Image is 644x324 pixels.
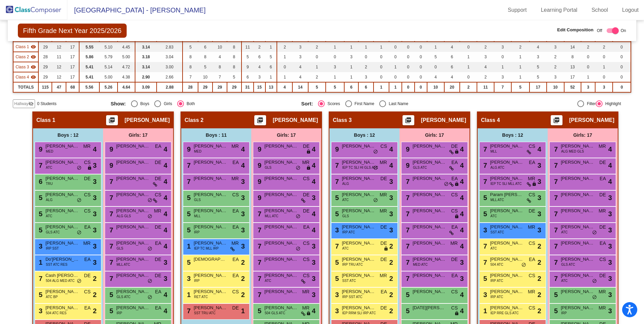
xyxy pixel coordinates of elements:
td: 12 [52,62,66,72]
span: [PERSON_NAME] [125,117,170,124]
td: 13 [265,82,277,92]
td: 0 [374,72,389,82]
td: 0 [402,82,415,92]
td: 0 [389,42,402,52]
td: 11 [477,82,494,92]
div: Scores [325,101,340,107]
td: 3 [547,42,564,52]
td: 5.56 [79,82,99,92]
span: DE [451,143,458,150]
span: [PERSON_NAME] [421,117,466,124]
td: 0 [402,62,415,72]
td: 5.55 [79,42,99,52]
td: 1 [326,72,344,82]
td: 17 [66,72,79,82]
span: MR [599,143,606,150]
td: 1 [277,52,293,62]
span: MR [231,143,239,150]
span: 4 [312,144,316,154]
td: 1 [308,62,326,72]
td: 4 [213,52,227,62]
td: 8 [564,52,581,62]
td: 1 [460,62,477,72]
span: Fifth Grade Next Year 2025/2026 [18,24,126,38]
td: 1 [581,72,595,82]
td: 6 [265,62,277,72]
td: 0 [402,72,415,82]
span: 0 Students [37,101,56,107]
span: Class 3 [15,64,29,70]
td: 3 [494,72,511,82]
div: First Name [352,101,375,107]
td: 5.79 [99,52,118,62]
mat-icon: picture_as_pdf [404,117,412,126]
td: 0 [389,52,402,62]
span: [PERSON_NAME] [490,159,524,166]
td: 2 [595,42,613,52]
td: 1 [460,52,477,62]
td: 1 [326,42,344,52]
td: 7 [494,82,511,92]
td: 1 [389,62,402,72]
td: 29 [227,82,241,92]
td: 5 [308,82,326,92]
span: [PERSON_NAME] [273,117,318,124]
td: 5 [529,72,547,82]
td: 7 [183,72,198,82]
td: 2.90 [135,72,157,82]
mat-icon: visibility [31,74,36,80]
td: 0 [402,52,415,62]
td: 3 [477,52,494,62]
td: 3.14 [135,62,157,72]
td: 5.26 [99,82,118,92]
td: 4.45 [118,42,135,52]
span: 9 [37,145,42,153]
td: 1 [344,72,359,82]
span: [PERSON_NAME] [194,159,227,166]
td: 1 [427,42,444,52]
td: 0 [326,52,344,62]
span: [PERSON_NAME] [45,159,79,166]
td: 115 [38,82,52,92]
span: [PERSON_NAME] [PERSON_NAME] [264,159,298,166]
td: 52 [564,82,581,92]
td: 10 [427,82,444,92]
mat-icon: visibility [31,64,36,70]
div: Girls: 17 [251,128,321,142]
span: Class 4 [481,117,500,124]
div: Girls: 17 [548,128,618,142]
td: 4 [444,72,460,82]
td: 5.00 [99,72,118,82]
td: 5 [198,62,213,72]
span: [PERSON_NAME] [PERSON_NAME] [342,143,376,150]
td: 0 [415,72,427,82]
td: 2 [308,72,326,82]
td: 2.83 [157,42,183,52]
button: Print Students Details [254,115,266,125]
span: 9 [404,145,410,153]
span: [PERSON_NAME] [561,143,594,150]
span: 4 [538,144,541,154]
td: 3 [292,42,308,52]
a: Learning Portal [536,5,583,15]
span: [PERSON_NAME] [116,143,150,150]
span: [PERSON_NAME] [569,117,614,124]
div: Filter [584,101,596,107]
mat-icon: picture_as_pdf [108,117,116,126]
span: [PERSON_NAME] [490,143,524,150]
td: 3.14 [135,42,157,52]
td: 10 [198,72,213,82]
td: 9 [241,62,254,72]
td: 4 [292,62,308,72]
td: 1 [344,62,359,72]
div: Highlight [603,101,621,107]
td: 1 [374,42,389,52]
span: EA [451,159,458,166]
span: MR [83,143,91,150]
span: Show: [111,101,126,107]
span: [PERSON_NAME] [561,159,594,166]
td: 2 [308,42,326,52]
span: Edit Composition [557,27,593,33]
span: lock [454,149,459,155]
span: 4 [460,144,464,154]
